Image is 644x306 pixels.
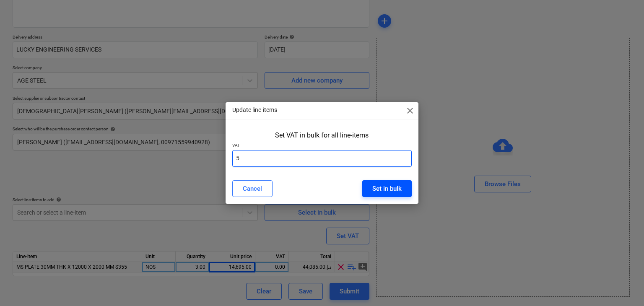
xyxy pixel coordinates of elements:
[232,106,277,114] p: Update line-items
[362,180,412,197] button: Set in bulk
[243,183,262,194] div: Cancel
[372,183,402,194] div: Set in bulk
[232,143,412,150] p: VAT
[405,106,415,116] span: close
[275,131,369,139] div: Set VAT in bulk for all line-items
[602,266,644,306] iframe: Chat Widget
[232,180,273,197] button: Cancel
[232,150,412,167] input: VAT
